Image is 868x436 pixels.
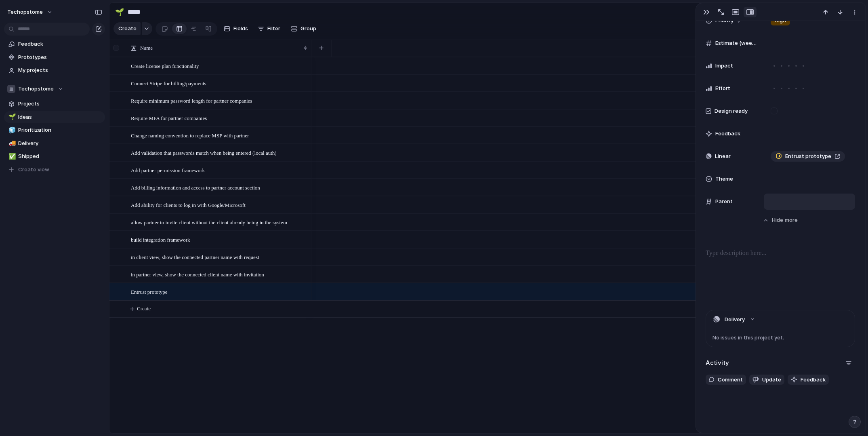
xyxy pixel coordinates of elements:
[18,139,102,147] span: Delivery
[749,375,784,385] button: Update
[706,375,746,385] button: Comment
[4,51,105,63] a: Prototypes
[715,39,757,47] span: Estimate (weeks)
[113,6,126,19] button: 🌱
[137,305,151,313] span: Create
[706,310,855,329] button: Delivery
[718,376,743,384] span: Comment
[706,329,855,347] div: No issues in this project yet.
[7,8,43,16] span: techopstome
[18,66,102,74] span: My projects
[4,83,105,95] button: Techopstome
[131,200,246,209] span: Add ability for clients to log in with Google/Microsoft
[8,139,14,148] div: 🚚
[8,152,14,161] div: ✅
[715,175,733,183] span: Theme
[801,376,826,384] span: Feedback
[131,235,190,244] span: build integration framework
[118,25,137,33] span: Create
[131,165,205,175] span: Add partner permission framework
[18,85,54,93] span: Techopstome
[715,84,730,93] span: Effort
[18,152,102,160] span: Shipped
[771,151,845,162] a: Entrust prototype
[131,148,277,157] span: Add validation that passwords match when being entered (local auth)
[4,150,105,162] a: ✅Shipped
[18,113,102,121] span: Ideas
[287,22,320,35] button: Group
[115,6,124,17] div: 🌱
[18,166,49,174] span: Create view
[131,287,168,296] span: Entrust prototype
[131,78,206,88] span: Connect Stripe for billing/payments
[4,111,105,123] a: 🌱Ideas
[715,62,733,70] span: Impact
[788,375,829,385] button: Feedback
[8,112,14,122] div: 🌱
[715,198,733,206] span: Parent
[785,216,798,224] span: more
[18,40,102,48] span: Feedback
[7,126,15,134] button: 🧊
[18,100,102,108] span: Projects
[4,124,105,136] a: 🧊Prioritization
[18,126,102,134] span: Prioritization
[7,139,15,147] button: 🚚
[715,107,748,115] span: Design ready
[233,25,248,33] span: Fields
[8,126,14,135] div: 🧊
[131,131,249,140] span: Change naming convention to replace MSP with partner
[4,38,105,50] a: Feedback
[7,152,15,160] button: ✅
[18,53,102,61] span: Prototypes
[131,270,264,279] span: in partner view, show the connected client name with invitation
[131,96,252,105] span: Require minimum password length for partner companies
[4,98,105,110] a: Projects
[706,358,729,368] h2: Activity
[131,183,260,192] span: Add billing information and access to partner account section
[131,217,287,227] span: allow partner to invite client without the client already being in the system
[113,22,141,35] button: Create
[4,137,105,150] a: 🚚Delivery
[131,61,199,70] span: Create license plan functionality
[4,6,57,19] button: techopstome
[131,252,259,261] span: in client view, show the connected partner name with request
[301,25,316,33] span: Group
[7,113,15,121] button: 🌱
[221,22,251,35] button: Fields
[254,22,284,35] button: Filter
[715,152,731,160] span: Linear
[131,113,207,122] span: Require MFA for partner companies
[4,164,105,176] button: Create view
[706,329,855,347] div: Delivery
[140,44,153,52] span: Name
[715,130,740,138] span: Feedback
[785,152,831,160] span: Entrust prototype
[762,376,781,384] span: Update
[706,213,855,227] button: Hidemore
[267,25,280,33] span: Filter
[4,64,105,76] a: My projects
